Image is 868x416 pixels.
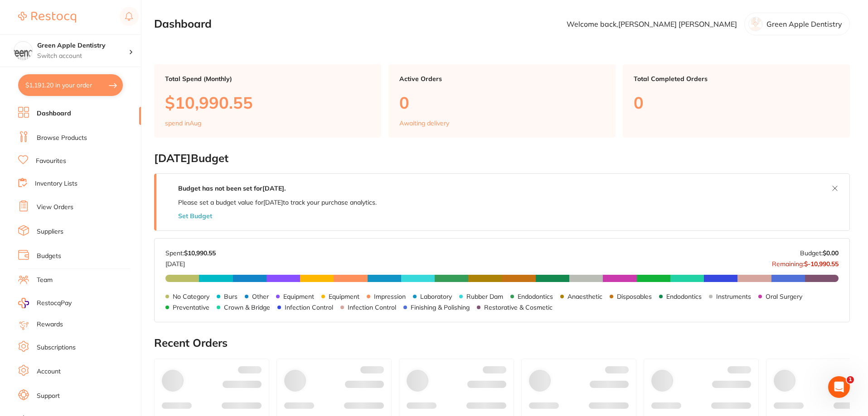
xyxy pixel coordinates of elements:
[766,293,802,300] p: Oral Surgery
[154,337,850,349] h2: Recent Orders
[374,293,406,300] p: Impression
[165,75,370,82] p: Total Spend (Monthly)
[518,293,553,300] p: Endodontics
[178,199,377,206] p: Please set a budget value for [DATE] to track your purchase analytics.
[37,227,63,236] a: Suppliers
[666,293,702,300] p: Endodontics
[567,293,602,300] p: Anaesthetic
[37,299,72,308] span: RestocqPay
[224,304,270,311] p: Crown & Bridge
[716,293,751,300] p: Instruments
[37,343,76,352] a: Subscriptions
[348,304,396,311] p: Infection Control
[772,257,839,268] p: Remaining:
[420,293,452,300] p: Laboratory
[165,120,201,127] p: spend in Aug
[154,18,212,30] h2: Dashboard
[14,42,32,60] img: Green Apple Dentistry
[37,134,87,143] a: Browse Products
[847,376,854,383] span: 1
[484,304,553,311] p: Restorative & Cosmetic
[18,298,72,308] a: RestocqPay
[634,93,839,112] p: 0
[173,304,209,311] p: Preventative
[37,392,60,401] a: Support
[283,293,314,300] p: Equipment
[411,304,470,311] p: Finishing & Polishing
[35,179,78,188] a: Inventory Lists
[766,20,842,28] p: Green Apple Dentistry
[567,20,737,28] p: Welcome back, [PERSON_NAME] [PERSON_NAME]
[466,293,503,300] p: Rubber Dam
[37,320,63,329] a: Rewards
[165,257,216,268] p: [DATE]
[18,74,123,96] button: $1,191.20 in your order
[37,109,71,118] a: Dashboard
[399,93,605,112] p: 0
[178,184,286,192] strong: Budget has not been set for [DATE] .
[800,249,839,257] p: Budget:
[37,203,73,212] a: View Orders
[18,298,29,308] img: RestocqPay
[154,64,381,138] a: Total Spend (Monthly)$10,990.55spend inAug
[828,376,850,398] iframe: Intercom live chat
[399,120,449,127] p: Awaiting delivery
[165,249,216,257] p: Spent:
[184,249,216,257] strong: $10,990.55
[37,52,129,61] p: Switch account
[37,41,129,50] h4: Green Apple Dentistry
[18,12,76,23] img: Restocq Logo
[388,64,616,138] a: Active Orders0Awaiting delivery
[823,249,839,257] strong: $0.00
[154,152,850,165] h2: [DATE] Budget
[804,260,839,268] strong: $-10,990.55
[623,64,850,138] a: Total Completed Orders0
[634,75,839,82] p: Total Completed Orders
[178,212,212,220] button: Set Budget
[399,75,605,82] p: Active Orders
[285,304,333,311] p: Infection Control
[36,157,66,166] a: Favourites
[18,7,76,28] a: Restocq Logo
[173,293,209,300] p: No Category
[224,293,238,300] p: Burs
[165,93,370,112] p: $10,990.55
[252,293,269,300] p: Other
[37,252,61,261] a: Budgets
[329,293,359,300] p: Equipment
[37,367,61,376] a: Account
[617,293,652,300] p: Disposables
[37,276,53,285] a: Team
